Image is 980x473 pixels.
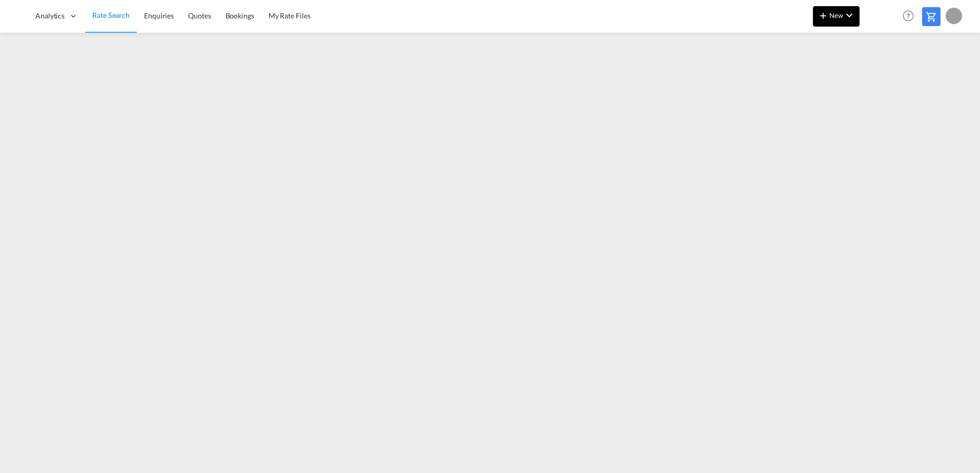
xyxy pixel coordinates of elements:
div: Help [900,7,922,26]
span: Enquiries [144,11,174,20]
span: Bookings [226,11,254,20]
md-icon: icon-plus 400-fg [817,9,829,21]
span: Rate Search [92,11,130,19]
span: My Rate Files [269,11,311,20]
span: Analytics [35,11,65,21]
button: icon-plus 400-fgNewicon-chevron-down [813,6,860,27]
span: Quotes [188,11,211,20]
span: New [817,11,855,19]
span: Help [900,7,917,25]
md-icon: icon-chevron-down [843,9,855,21]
